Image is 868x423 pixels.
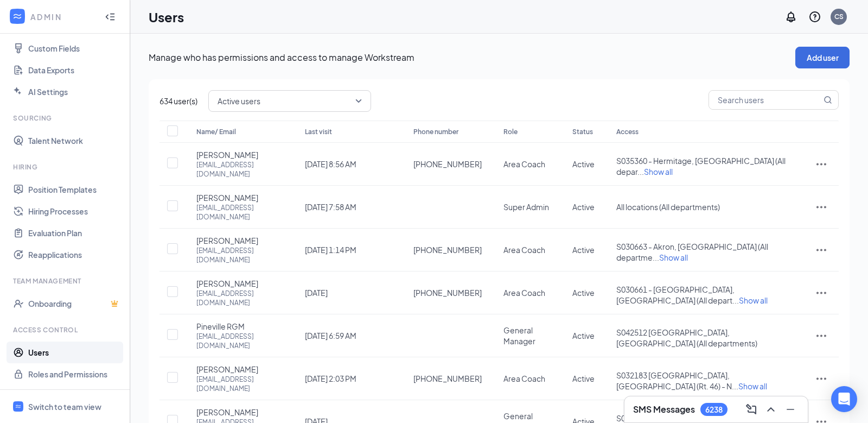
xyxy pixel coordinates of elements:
a: Data Exports [28,59,121,81]
svg: WorkstreamLogo [12,11,23,22]
th: Access [605,121,804,143]
svg: QuestionInfo [808,10,821,23]
div: ADMIN [30,11,95,22]
span: Active [572,374,595,383]
svg: ActionsIcon [815,286,828,299]
button: Minimize [782,401,799,418]
a: Position Templates [28,179,121,200]
span: [PERSON_NAME] [196,192,258,203]
div: Team Management [13,276,119,286]
div: Hiring [13,162,119,172]
div: [EMAIL_ADDRESS][DOMAIN_NAME] [196,289,283,307]
span: Active [572,331,595,340]
button: ChevronUp [762,401,780,418]
span: [DATE] 1:14 PM [305,245,356,255]
a: AI Settings [28,81,121,103]
span: Show all [739,295,768,305]
span: [PHONE_NUMBER] [413,244,482,255]
span: S035360 - Hermitage, [GEOGRAPHIC_DATA] (All depar [616,156,786,176]
span: Active [572,245,595,255]
span: Area Coach [503,374,545,383]
span: Show all [659,252,688,262]
div: 6238 [705,405,723,414]
span: General Manager [503,325,535,346]
div: Access control [13,325,119,334]
button: ComposeMessage [743,401,760,418]
div: [EMAIL_ADDRESS][DOMAIN_NAME] [196,160,283,179]
a: Users [28,342,121,363]
th: Status [561,121,605,143]
div: [EMAIL_ADDRESS][DOMAIN_NAME] [196,332,283,350]
a: Custom Fields [28,37,121,59]
svg: ActionsIcon [815,200,828,213]
span: S042512 [GEOGRAPHIC_DATA], [GEOGRAPHIC_DATA] (All departments) [616,327,757,348]
div: [EMAIL_ADDRESS][DOMAIN_NAME] [196,246,283,264]
p: Manage who has permissions and access to manage Workstream [149,52,795,64]
span: Pineville RGM [196,321,245,332]
span: ... [653,252,688,262]
span: Active users [218,93,260,109]
span: [DATE] [305,288,328,298]
span: ... [732,381,767,391]
a: Reapplications [28,244,121,266]
div: Open Intercom Messenger [831,386,857,412]
span: S030661 - [GEOGRAPHIC_DATA], [GEOGRAPHIC_DATA] (All depart [616,285,735,305]
span: S030663 - Akron, [GEOGRAPHIC_DATA] (All departme [616,242,768,262]
h3: SMS Messages [633,403,695,415]
span: [DATE] 6:59 AM [305,331,356,340]
span: S032183 [GEOGRAPHIC_DATA], [GEOGRAPHIC_DATA] (Rt. 46) - N [616,370,732,391]
svg: ComposeMessage [745,403,758,416]
div: Switch to team view [28,401,101,412]
span: Active [572,288,595,298]
svg: ChevronUp [764,403,777,416]
svg: ActionsIcon [815,329,828,342]
div: [EMAIL_ADDRESS][DOMAIN_NAME] [196,375,283,393]
span: [PHONE_NUMBER] [413,159,482,169]
span: [PERSON_NAME] [196,149,258,160]
span: [DATE] 2:03 PM [305,374,356,383]
span: Active [572,159,595,169]
a: Roles and Permissions [28,363,121,385]
span: Super Admin [503,202,549,212]
span: Active [572,202,595,212]
input: Search users [709,91,821,109]
svg: MagnifyingGlass [824,96,832,104]
a: Hiring Processes [28,200,121,222]
div: Name/ Email [196,125,283,138]
span: [PHONE_NUMBER] [413,373,482,384]
div: Role [503,125,551,138]
button: Add user [795,47,850,68]
span: [PHONE_NUMBER] [413,287,482,298]
div: Sourcing [13,113,119,123]
span: 634 user(s) [159,95,197,107]
span: [DATE] 8:56 AM [305,159,356,169]
span: All locations (All departments) [616,202,720,212]
span: Show all [644,167,673,176]
span: [DATE] 7:58 AM [305,202,356,212]
div: [EMAIL_ADDRESS][DOMAIN_NAME] [196,203,283,222]
span: Show all [738,381,767,391]
svg: ActionsIcon [815,243,828,256]
svg: ActionsIcon [815,372,828,385]
span: Area Coach [503,159,545,169]
span: ... [637,167,673,176]
svg: WorkstreamLogo [15,403,22,410]
span: [PERSON_NAME] [196,278,258,289]
th: Phone number [403,121,493,143]
div: CS [834,12,844,21]
span: ... [732,295,768,305]
div: Last visit [305,125,392,138]
svg: ActionsIcon [815,157,828,171]
a: OnboardingCrown [28,293,121,314]
span: [PERSON_NAME] [196,364,258,375]
svg: Minimize [784,403,797,416]
span: [PERSON_NAME] [196,407,258,418]
svg: Collapse [105,11,116,22]
a: Evaluation Plan [28,222,121,244]
span: Area Coach [503,288,545,298]
a: Talent Network [28,130,121,151]
h1: Users [149,8,184,26]
span: Area Coach [503,245,545,255]
span: [PERSON_NAME] [196,235,258,246]
svg: Notifications [784,10,797,23]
